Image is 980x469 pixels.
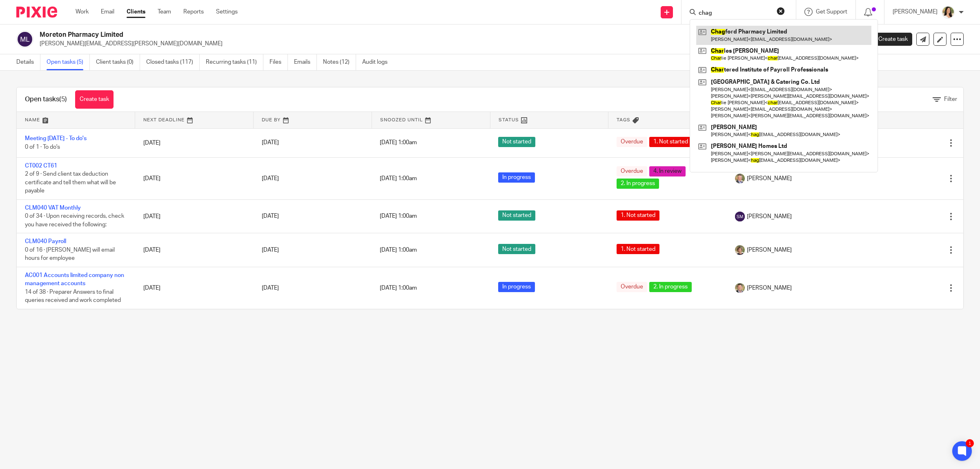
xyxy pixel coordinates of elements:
a: AC001 Accounts limited company non management accounts [25,272,124,286]
a: Work [76,8,89,16]
h2: Moreton Pharmacy Limited [40,31,690,39]
span: [PERSON_NAME] [747,174,792,183]
a: Clients [127,8,145,16]
a: CLM040 Payroll [25,239,66,244]
span: Not started [498,137,535,147]
img: Pixie [16,7,57,18]
span: [DATE] 1:00am [380,140,417,146]
td: [DATE] [135,157,254,199]
span: [PERSON_NAME] [747,284,792,292]
span: 4. In review [649,166,686,176]
span: Filter [944,96,957,102]
span: [DATE] 1:00am [380,285,417,291]
a: Closed tasks (117) [146,54,200,70]
span: [DATE] [262,176,279,181]
span: Overdue [617,137,647,147]
span: (5) [59,96,67,103]
td: [DATE] [135,233,254,267]
span: Status [499,118,519,122]
span: 2 of 9 · Send client tax deduction certificate and tell them what will be payable [25,172,116,194]
span: 1. Not started [617,210,659,221]
a: CT002 CT61 [25,163,57,169]
span: Overdue [617,282,647,292]
a: Files [269,54,288,70]
img: High%20Res%20Andrew%20Price%20Accountants_Poppy%20Jakes%20photography-1153.jpg [942,6,955,19]
a: Create task [865,33,912,46]
span: [DATE] [262,285,279,291]
span: Get Support [816,9,847,15]
a: Reports [183,8,204,16]
td: [DATE] [135,128,254,157]
img: High%20Res%20Andrew%20Price%20Accountants_Poppy%20Jakes%20photography-1118.jpg [735,283,745,293]
span: Overdue [617,166,647,176]
span: 2. In progress [649,282,692,292]
a: Email [101,8,114,16]
div: 1 [966,439,974,447]
a: Meeting [DATE] - To do's [25,136,87,141]
a: Open tasks (5) [47,54,90,70]
a: Team [158,8,171,16]
span: Not started [498,210,535,221]
span: 14 of 38 · Preparer Answers to final queries received and work completed [25,289,121,304]
span: [PERSON_NAME] [747,246,792,254]
span: 2. In progress [617,179,659,189]
span: 1. Not started [649,137,692,147]
span: Not started [498,244,535,254]
input: Search [698,10,771,17]
span: 1. Not started [617,244,659,254]
a: Client tasks (0) [96,54,140,70]
a: Settings [216,8,238,16]
span: In progress [498,172,535,183]
span: [DATE] 1:00am [380,214,417,219]
span: [DATE] 1:00am [380,176,417,181]
a: Create task [75,90,114,109]
a: Audit logs [362,54,394,70]
a: CLM040 VAT Monthly [25,205,81,211]
span: [PERSON_NAME] [747,212,792,221]
img: High%20Res%20Andrew%20Price%20Accountants_Poppy%20Jakes%20photography-1142.jpg [735,245,745,255]
span: [DATE] [262,247,279,253]
a: Details [16,54,40,70]
span: [DATE] 1:00am [380,247,417,253]
span: 0 of 1 · To do's [25,144,60,150]
img: svg%3E [735,212,745,221]
p: [PERSON_NAME] [893,8,938,16]
span: Snoozed Until [380,118,423,122]
img: svg%3E [16,31,33,48]
span: 0 of 16 · [PERSON_NAME] will email hours for employee [25,247,115,261]
h1: Open tasks [25,95,67,104]
button: Clear [777,7,785,15]
span: Tags [617,118,630,122]
td: [DATE] [135,267,254,308]
img: High%20Res%20Andrew%20Price%20Accountants_Poppy%20Jakes%20photography-1109.jpg [735,174,745,183]
a: Recurring tasks (11) [206,54,263,70]
a: Notes (12) [323,54,356,70]
p: [PERSON_NAME][EMAIL_ADDRESS][PERSON_NAME][DOMAIN_NAME] [40,40,853,48]
td: [DATE] [135,199,254,233]
span: In progress [498,282,535,292]
a: Emails [294,54,317,70]
span: [DATE] [262,140,279,146]
span: 0 of 34 · Upon receiving records, check you have received the following: [25,214,124,228]
span: [DATE] [262,214,279,219]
